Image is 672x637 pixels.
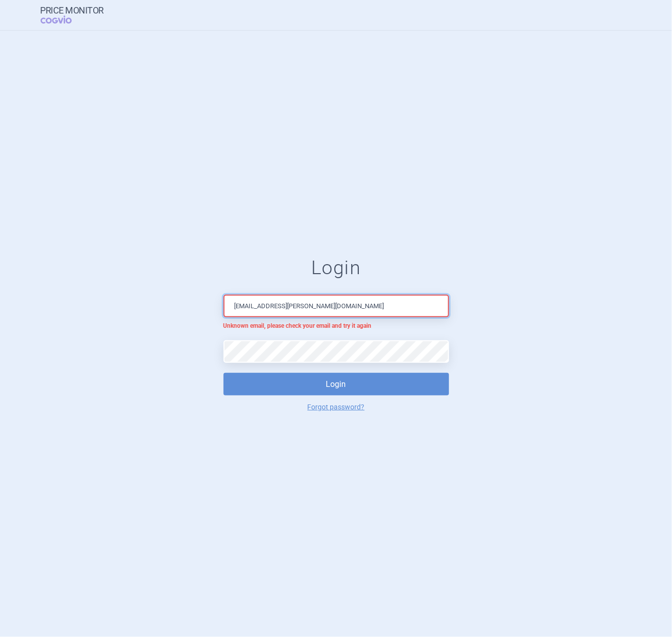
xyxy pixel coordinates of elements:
[223,257,449,280] h1: Login
[41,6,104,25] a: Price MonitorCOGVIO
[223,322,449,330] p: Unknown email, please check your email and try it again
[41,16,86,24] span: COGVIO
[223,373,449,395] button: Login
[308,403,365,410] a: Forgot password?
[223,295,449,317] input: Email
[41,6,104,16] strong: Price Monitor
